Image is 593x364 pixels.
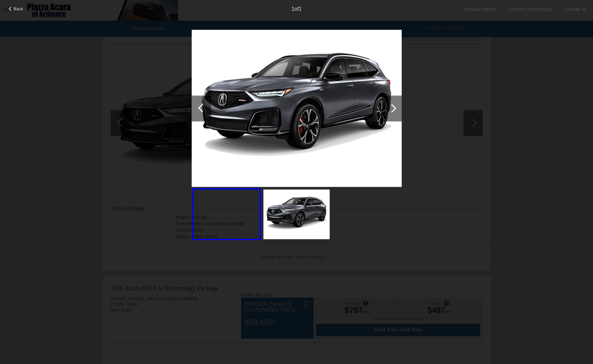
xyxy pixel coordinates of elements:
[565,7,587,12] a: Trade-In
[263,189,330,239] img: Liquid%20Carbon%20Metallic-GR-118%2C119%2C121-640-en_US.jpg
[509,7,552,12] a: Credit Approved
[14,6,23,11] span: Back
[463,7,496,12] a: Appointment
[192,30,402,187] img: Liquid%20Carbon%20Metallic-GR-118%2C119%2C121-640-en_US.jpg
[291,6,294,12] span: 1
[299,6,302,12] span: 1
